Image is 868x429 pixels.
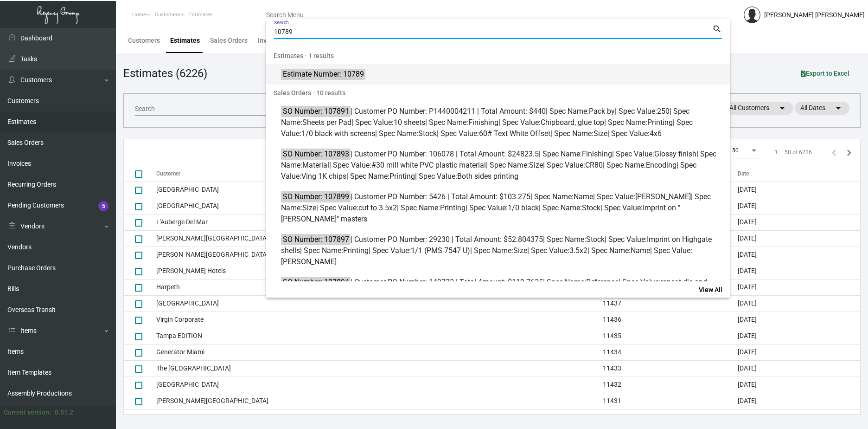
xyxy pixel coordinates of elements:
[631,246,650,255] span: Name
[394,118,425,127] span: 10 sheets
[281,149,725,182] span: | Customer PO Number: 106078 | Total Amount: $24823.5 | Spec Name: | Spec Value: | Spec Name: | S...
[594,129,607,138] span: Size
[389,172,415,181] span: Printing
[281,234,725,267] span: | Customer PO Number: 29230 | Total Amount: $52.804375 | Spec Name: | Spec Value: | Spec Name: | ...
[418,129,437,138] span: Stock
[513,246,527,255] span: Size
[582,203,600,212] span: Stock
[411,246,470,255] span: 1/1 (PMS 7547 U)
[574,192,593,201] span: Name
[302,118,351,127] span: Sheets per Pad
[281,106,725,139] span: | Customer PO Number: P1440004211 | Total Amount: $440 | Spec Name: | Spec Value: | Spec Name: | ...
[4,408,51,417] div: Current version:
[55,408,73,417] div: 0.51.2
[585,161,603,169] span: CR80
[302,161,329,169] span: Material
[281,105,350,117] mark: SO Number: 107891
[281,68,365,80] mark: Estimate Number: 10789
[589,107,615,116] span: Pack by
[281,148,350,160] mark: SO Number: 107893
[266,84,730,101] span: Sales Orders - 10 results
[582,149,612,158] span: Finishing
[712,24,722,35] mat-icon: search
[657,107,670,116] span: 250
[281,277,725,299] span: | Customer PO Number: 149732 | Total Amount: $119.7625 | Spec Name: | Spec Value:
[529,161,543,169] span: Size
[646,161,677,169] span: Encoding
[440,203,466,212] span: Printing
[586,278,619,286] span: Reference
[635,192,691,201] span: [PERSON_NAME]
[281,257,337,266] span: [PERSON_NAME]
[699,286,722,293] span: View All
[650,129,662,138] span: 4x6
[371,161,486,169] span: #30 mill white PVC plastic material
[479,129,550,138] span: 60# Text White Offset
[654,149,696,158] span: Glossy finish
[508,203,539,212] span: 1/0 black
[301,129,375,138] span: 1/0 black with screens
[647,118,673,127] span: Printing
[358,203,397,212] span: cut to 3.5x2
[281,234,350,245] mark: SO Number: 107897
[586,235,605,244] span: Stock
[281,191,725,225] span: | Customer PO Number: 5426 | Total Amount: $103.275 | Spec Name: | Spec Value: | Spec Name: | Spe...
[569,246,587,255] span: 3.5x2
[468,118,498,127] span: Finishing
[343,246,369,255] span: Printing
[266,47,730,64] span: Estimates - 1 results
[302,203,316,212] span: Size
[457,172,518,181] span: Both sides printing
[541,118,604,127] span: Chipboard, glue top
[281,191,350,202] mark: SO Number: 107899
[301,172,346,181] span: Ving 1K chips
